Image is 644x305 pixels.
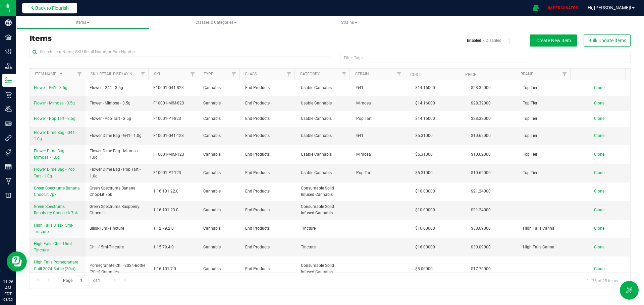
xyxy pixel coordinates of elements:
span: Cannabis [203,100,237,106]
button: Toggle Menu [620,281,639,300]
span: Cannabis [203,225,237,232]
button: Back to Flourish [22,3,77,13]
span: 1.16.101.7.0 [153,266,195,272]
p: IMPERSONATOR [545,5,581,11]
span: F10001-MIM-823 [153,100,195,106]
span: $28.32000 [468,98,494,108]
a: Clone [594,133,611,138]
span: $10.62000 [468,168,494,178]
span: Flower Dime Bag - G41 - 1.0g [90,133,142,139]
span: Clone [594,245,604,249]
span: Flower - Pop Tart - 3.5g [34,116,75,121]
a: Clone [594,266,611,271]
input: Search Item Name, SKU Retail Name, or Part Number [30,47,330,57]
inline-svg: Inventory [5,77,12,84]
span: Cannabis [203,116,237,122]
span: Flower Dime Bag - G41 - 1.0g [34,130,77,141]
inline-svg: Manufacturing [5,178,12,184]
span: Clone [594,85,604,90]
span: Consumable Solid Infused Cannabis [301,204,348,216]
inline-svg: Distribution [5,63,12,69]
span: Top Tier [523,170,571,176]
span: Green Spectrums Raspberry Choco-LIt 7pk [34,204,78,215]
button: Bulk Update Items [584,34,631,47]
a: Filter [137,69,148,80]
a: Clone [594,152,611,157]
span: $14.16000 [412,98,438,108]
a: Item Name [35,72,64,76]
input: 1 [77,276,89,286]
span: End Products [245,85,293,91]
span: End Products [245,151,293,158]
span: Page of 1 [57,276,106,286]
span: $16.00000 [412,242,438,252]
span: Clone [594,189,604,194]
inline-svg: Reports [5,163,12,170]
span: Clone [594,266,604,271]
a: Sku Retail Display Name [91,72,141,76]
span: Clone [594,152,604,157]
span: High Falls Canna [523,225,571,232]
span: Usable Cannabis [301,100,348,106]
span: Clone [594,101,604,105]
span: End Products [245,100,293,106]
span: Cannabis [203,244,237,250]
span: Tincture [301,225,348,232]
span: Flower - Mimosa - 3.5g [90,100,130,106]
span: Items [76,20,90,25]
span: $5.31000 [412,168,436,178]
span: Flower - G41 - 3.5g [34,85,67,90]
span: Usable Cannabis [301,151,348,158]
a: Brand [521,72,534,76]
span: Usable Cannabis [301,116,348,122]
span: Pomegranate Chill-2024-Bottle (20ct)-Gummies [90,262,146,275]
span: Green Spectrums Raspberry Choco-LIt [90,204,146,216]
a: Price [465,72,476,77]
span: Green Spectrums Banana Choc-Lit 7pk [34,186,80,197]
a: Clone [594,85,611,90]
a: Flower - Mimosa - 3.5g [34,100,75,106]
span: 1.16.101.23.0 [153,207,195,213]
span: $5.31000 [412,131,436,141]
span: Cannabis [203,170,237,176]
span: Top Tier [523,100,571,106]
inline-svg: Company [5,19,12,26]
a: Filter [74,69,85,80]
a: Filter [228,69,239,80]
span: Strains [341,20,357,25]
span: Cannabis [203,207,237,213]
span: Bliss-15ml-Tincture [90,225,124,232]
span: Cannabis [203,133,237,139]
span: Clone [594,170,604,175]
span: End Products [245,133,293,139]
span: Chill-15ml-Tincture [90,244,124,250]
a: Green Spectrums Banana Choc-Lit 7pk [34,185,82,198]
span: F10001-PT-823 [153,116,195,122]
a: Green Spectrums Raspberry Choco-LIt 7pk [34,204,82,216]
a: Cost [410,72,420,77]
a: Flower Dime Bag - Pop Tart - 1.0g [34,166,82,179]
iframe: Resource center [7,251,27,272]
span: Flower Dime Bag - Pop Tart - 1.0g [34,167,75,178]
a: Disabled [486,37,501,44]
span: Classes & Categories [196,20,237,25]
a: Flower Dime Bag - G41 - 1.0g [34,130,82,142]
span: Open Ecommerce Menu [528,1,543,14]
span: G41 [356,133,404,139]
a: Flower - G41 - 3.5g [34,85,67,91]
span: End Products [245,188,293,195]
a: Clone [594,101,611,105]
span: Bulk Update Items [588,38,626,43]
a: High Falls Pomegranate Chill-2024-Bottle (20ct)-[GEOGRAPHIC_DATA] [34,259,82,279]
span: Flower - Mimosa - 3.5g [34,101,75,105]
span: $30.09000 [468,224,494,233]
span: End Products [245,266,293,272]
inline-svg: Tags [5,149,12,156]
inline-svg: User Roles [5,120,12,127]
span: Top Tier [523,116,571,122]
inline-svg: Integrations [5,135,12,141]
span: Pop Tart [356,116,404,122]
span: Mimosa [356,100,404,106]
span: Consumable Solid Infused Cannabis [301,185,348,198]
span: Green Spectrums Banana Choc-Lit 7pk [90,185,146,198]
